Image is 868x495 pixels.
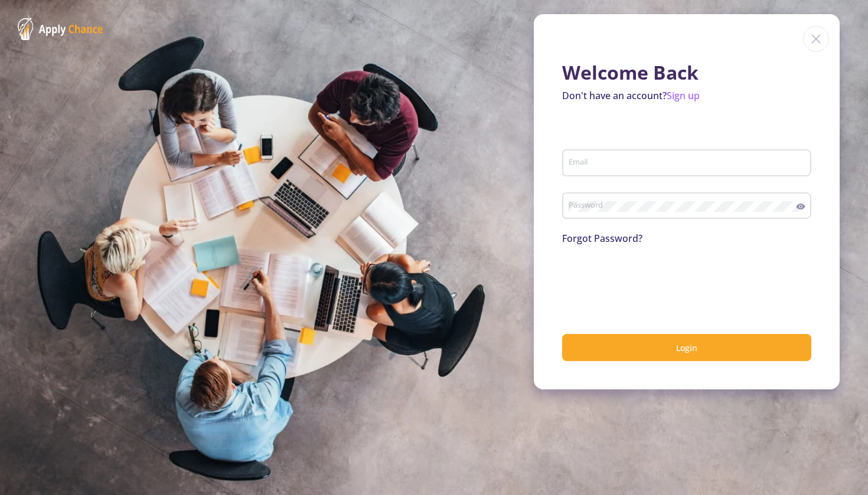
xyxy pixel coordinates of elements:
[18,18,103,40] img: ApplyChance Logo
[562,334,811,362] button: Login
[562,61,811,84] h1: Welcome Back
[562,260,742,306] iframe: reCAPTCHA
[562,232,642,245] a: Forgot Password?
[803,26,829,52] img: close icon
[667,89,700,102] a: Sign up
[676,342,697,353] span: Login
[562,88,811,103] p: Don't have an account?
